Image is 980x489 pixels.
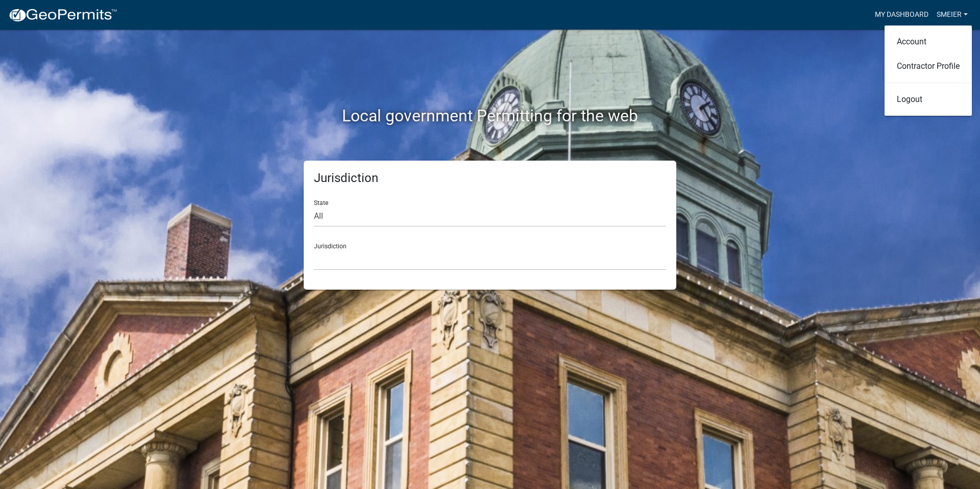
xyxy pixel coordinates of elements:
[885,25,972,116] div: smeier
[314,171,666,186] h5: Jurisdiction
[885,30,972,54] a: Account
[885,54,972,79] a: Contractor Profile
[885,87,972,112] a: Logout
[933,5,972,24] a: smeier
[207,106,773,125] h2: Local government Permitting for the web
[871,5,933,24] a: My Dashboard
